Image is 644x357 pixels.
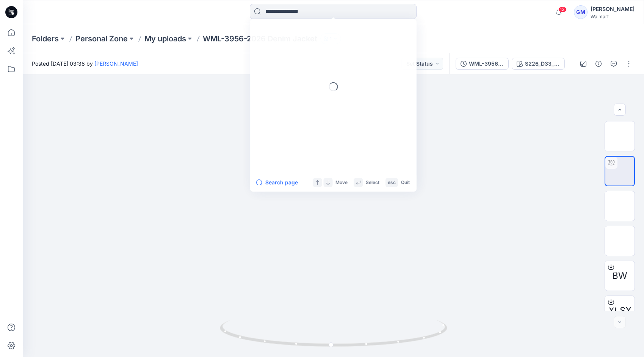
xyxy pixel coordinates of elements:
div: WML-3956-2026 Denim Jacket_Full Colorway [469,60,504,68]
span: BW [612,269,627,283]
button: WML-3956-2026 Denim Jacket_Full Colorway [456,58,509,70]
p: Move [335,179,348,187]
div: S226_D33_SC_ Snakeskin Print_ Cream100_G3001B_12.6in [525,60,560,68]
div: GM [574,5,588,19]
a: Folders [32,33,59,44]
p: WML-3956-2026 Denim Jacket [203,33,317,44]
button: S226_D33_SC_ Snakeskin Print_ Cream100_G3001B_12.6in [512,58,565,70]
div: [PERSON_NAME] [591,5,635,14]
span: 13 [558,6,567,13]
p: esc [388,179,396,187]
span: Posted [DATE] 03:38 by [32,60,138,68]
button: Details [592,58,605,70]
button: Search page [256,178,298,187]
a: My uploads [144,33,186,44]
span: XLSX [608,304,631,318]
div: Walmart [591,14,635,19]
a: [PERSON_NAME] [94,60,138,67]
p: Quit [401,179,410,187]
p: Select [366,179,379,187]
a: Personal Zone [75,33,128,44]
